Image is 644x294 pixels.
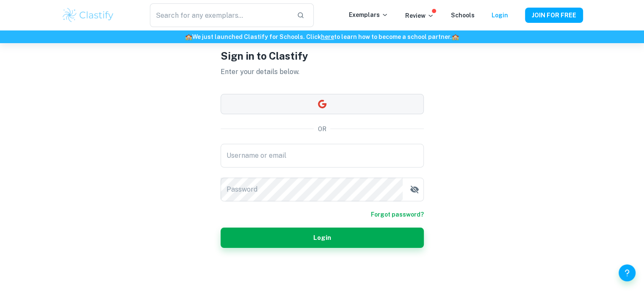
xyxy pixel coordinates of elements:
span: 🏫 [185,33,192,40]
input: Search for any exemplars... [150,3,290,27]
p: Exemplars [349,10,388,19]
a: here [321,33,334,40]
button: Help and Feedback [619,264,636,281]
a: Schools [451,12,475,19]
p: OR [318,124,326,134]
span: 🏫 [452,33,459,40]
img: Clastify logo [61,7,115,24]
button: JOIN FOR FREE [525,8,583,23]
a: Forgot password? [371,210,424,219]
a: Login [492,12,508,19]
button: Login [221,228,424,248]
p: Enter your details below. [221,67,424,77]
p: Review [405,11,434,20]
h1: Sign in to Clastify [221,48,424,63]
h6: We just launched Clastify for Schools. Click to learn how to become a school partner. [2,32,642,41]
